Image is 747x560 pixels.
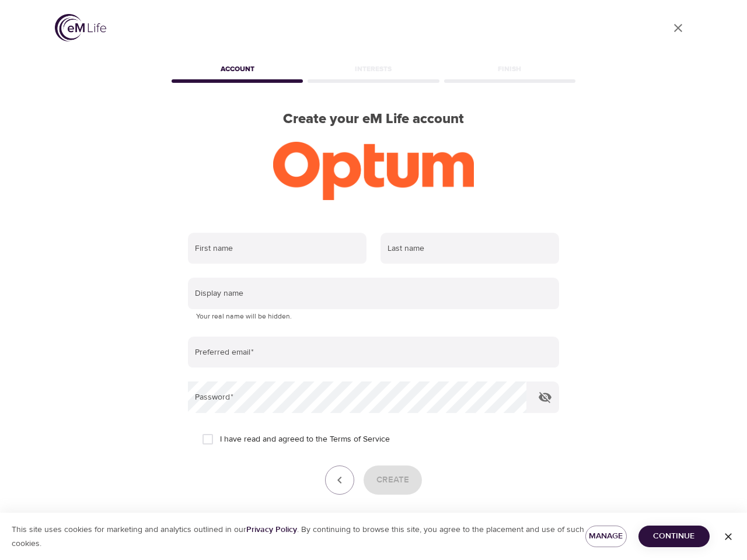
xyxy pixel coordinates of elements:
[220,433,390,446] span: I have read and agreed to the
[648,529,700,544] span: Continue
[246,524,297,535] a: Privacy Policy
[169,111,578,128] h2: Create your eM Life account
[664,14,692,42] a: close
[55,14,106,41] img: logo
[330,433,390,446] a: Terms of Service
[638,526,710,547] button: Continue
[585,526,627,547] button: Manage
[595,529,617,544] span: Manage
[196,311,551,323] p: Your real name will be hidden.
[273,142,474,200] img: Optum-logo-ora-RGB.png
